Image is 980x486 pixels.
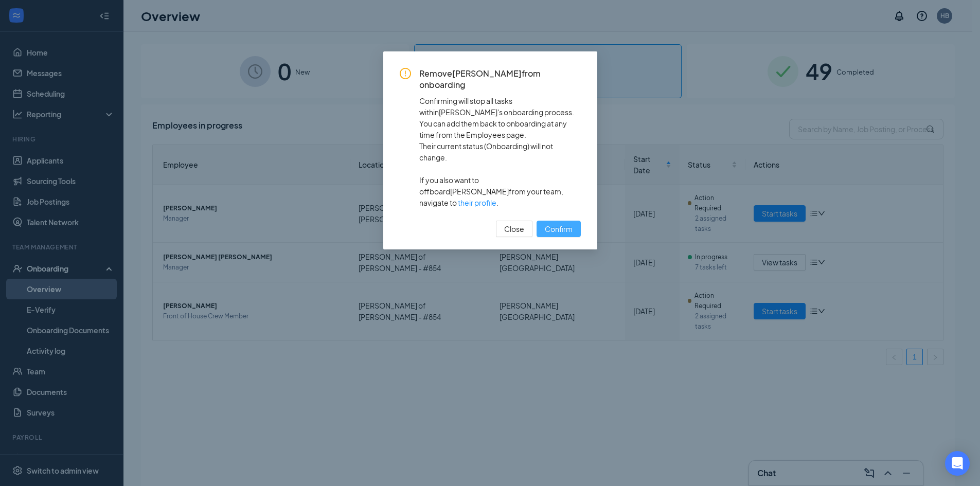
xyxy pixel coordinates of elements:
span: Close [504,223,524,235]
span: Confirming will stop all tasks within [PERSON_NAME] 's onboarding process. You can add them back ... [419,95,581,140]
span: If you also want to offboard [PERSON_NAME] from your team, navigate to . [419,174,581,208]
span: Confirm [545,223,573,235]
span: Their current status ( Onboarding ) will not change. [419,140,581,163]
a: their profile [458,198,496,207]
div: Open Intercom Messenger [945,451,970,476]
button: Confirm [537,221,581,237]
span: exclamation-circle [400,68,411,79]
button: Close [496,221,532,237]
span: Remove [PERSON_NAME] from onboarding [419,68,581,91]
